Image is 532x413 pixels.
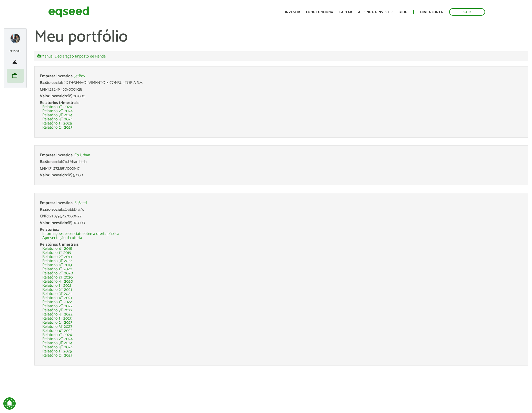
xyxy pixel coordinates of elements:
a: Investir [285,11,300,14]
a: Relatório 4T 2022 [42,312,73,316]
a: Expandir menu [11,34,20,43]
span: Relatórios: [40,226,59,233]
a: Relatório 4T 2020 [42,280,73,284]
a: Captar [339,11,352,14]
a: Manual Declaração Imposto de Renda [37,54,106,59]
a: Relatório 1T 2025 [42,121,72,126]
a: Relatório 3T 2023 [42,325,72,329]
div: R$ 30.000 [40,221,523,225]
a: Minha conta [420,11,443,14]
a: Relatório 1T 2024 [42,105,72,109]
div: R$ 5.000 [40,173,523,177]
div: 21.839.542/0001-22 [40,214,523,218]
a: Relatório 1T 2023 [42,316,72,321]
a: Relatório 1T 2020 [42,267,72,271]
a: Relatório 1T 2021 [42,284,71,288]
span: CNPJ: [40,86,50,93]
a: Relatório 4T 2021 [42,296,72,300]
div: EQSEED S.A. [40,208,523,212]
span: Relatórios trimestrais: [40,241,79,248]
div: R$ 20.000 [40,94,523,98]
span: work [12,73,18,79]
a: Relatório 2T 2025 [42,353,73,358]
span: CNPJ: [40,165,50,172]
a: Informações essenciais sobre a oferta pública [42,232,119,236]
a: Relatório 1T 2019 [42,251,71,255]
a: Relatório 4T 2019 [42,263,72,267]
a: Relatório 1T 2024 [42,333,72,337]
div: J2X DESENVOLVIMENTO E CONSULTORIA S.A. [40,81,523,85]
a: person [8,59,23,65]
img: EqSeed [48,5,89,19]
a: EqSeed [74,201,87,205]
a: Relatório 4T 2024 [42,117,73,121]
span: Empresa investida: [40,199,73,206]
span: Razão social: [40,158,63,165]
a: Sair [449,8,485,16]
span: person [12,59,18,65]
a: Relatório 2T 2022 [42,304,73,308]
span: Valor investido: [40,172,68,179]
span: Razão social: [40,206,63,213]
a: Aprenda a investir [358,11,392,14]
div: Co.Urban Ltda [40,160,523,164]
h2: Pessoal [7,50,24,53]
span: Relatórios trimestrais: [40,99,79,106]
span: Empresa investida: [40,152,73,159]
a: Relatório 2T 2023 [42,321,72,325]
span: Razão social: [40,79,63,86]
a: Relatório 2T 2019 [42,255,72,259]
div: 31.272.851/0001-17 [40,167,523,171]
a: Relatório 1T 2022 [42,300,72,304]
span: Valor investido: [40,93,68,100]
a: Blog [399,11,407,14]
a: Relatório 3T 2024 [42,113,72,117]
div: 21.249.460/0001-28 [40,88,523,92]
a: Relatório 3T 2019 [42,259,72,263]
span: Valor investido: [40,219,68,226]
a: JetBov [74,74,85,78]
a: Relatório 4T 2024 [42,345,73,349]
span: CNPJ: [40,213,50,220]
a: Relatório 2T 2024 [42,337,73,341]
span: Empresa investida: [40,73,73,80]
li: Meu perfil [7,55,24,69]
a: Relatório 4T 2018 [42,247,72,251]
a: Apresentação da oferta [42,236,82,240]
a: Relatório 2T 2024 [42,109,73,113]
a: Relatório 3T 2020 [42,275,73,280]
a: Relatório 3T 2024 [42,341,72,345]
a: Como funciona [306,11,333,14]
a: Co.Urban [74,153,90,157]
a: work [8,73,23,79]
a: Relatório 2T 2020 [42,271,73,275]
a: Relatório 2T 2021 [42,288,72,292]
h1: Meu portfólio [34,28,528,46]
a: Relatório 2T 2025 [42,126,73,130]
a: Relatório 4T 2023 [42,329,72,333]
a: Relatório 3T 2022 [42,308,72,312]
a: Relatório 3T 2021 [42,292,72,296]
a: Relatório 1T 2025 [42,349,72,353]
li: Meu portfólio [7,69,24,83]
